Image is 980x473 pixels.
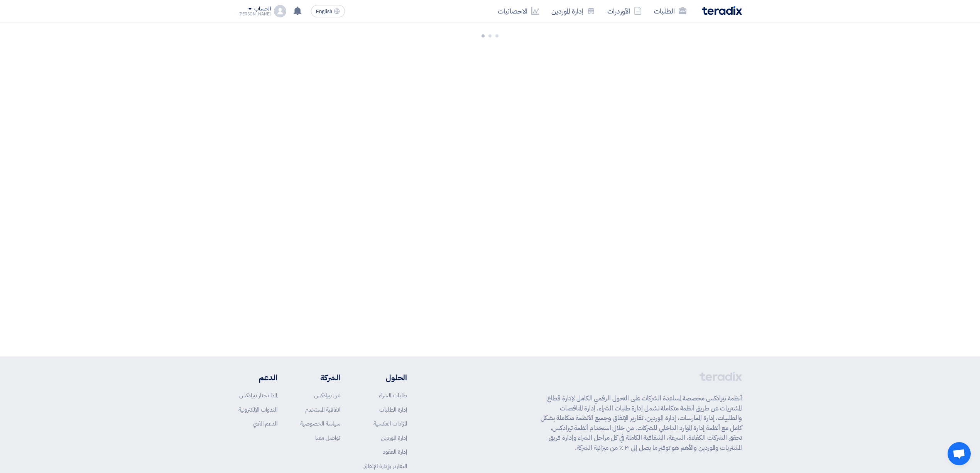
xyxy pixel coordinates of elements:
[948,442,971,465] div: Open chat
[238,372,277,383] li: الدعم
[300,372,340,383] li: الشركة
[379,405,407,414] a: إدارة الطلبات
[702,6,742,15] img: Teradix logo
[383,448,407,456] a: إدارة العقود
[314,391,340,400] a: عن تيرادكس
[305,405,340,414] a: اتفاقية المستخدم
[363,462,407,470] a: التقارير وإدارة الإنفاق
[381,434,407,442] a: إدارة الموردين
[274,5,286,17] img: profile_test.png
[300,419,340,428] a: سياسة الخصوصية
[315,434,340,442] a: تواصل معنا
[379,391,407,400] a: طلبات الشراء
[373,419,407,428] a: المزادات العكسية
[238,12,271,16] div: [PERSON_NAME]
[238,405,277,414] a: الندوات الإلكترونية
[239,391,277,400] a: لماذا تختار تيرادكس
[316,9,332,14] span: English
[253,419,277,428] a: الدعم الفني
[601,2,648,20] a: الأوردرات
[545,2,601,20] a: إدارة الموردين
[311,5,345,17] button: English
[492,2,545,20] a: الاحصائيات
[648,2,693,20] a: الطلبات
[541,393,742,453] p: أنظمة تيرادكس مخصصة لمساعدة الشركات على التحول الرقمي الكامل لإدارة قطاع المشتريات عن طريق أنظمة ...
[254,6,271,12] div: الحساب
[363,372,407,383] li: الحلول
